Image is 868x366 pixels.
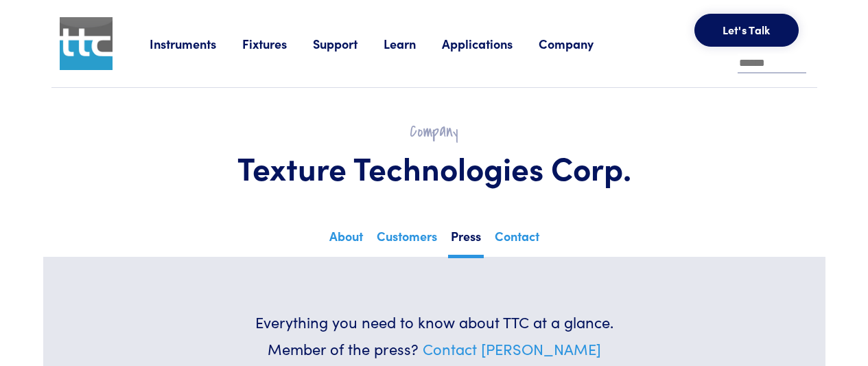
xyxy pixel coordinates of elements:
[84,121,784,142] h2: Company
[242,35,313,52] a: Fixtures
[539,35,620,52] a: Company
[204,312,665,333] h6: Everything you need to know about TTC at a glance.
[694,14,799,47] button: Let's Talk
[60,17,113,70] img: ttc_logo_1x1_v1.0.png
[327,225,366,255] a: About
[492,225,542,255] a: Contact
[442,35,539,52] a: Applications
[448,225,484,258] a: Press
[374,225,440,255] a: Customers
[384,35,442,52] a: Learn
[150,35,242,52] a: Instruments
[204,338,665,360] h6: Member of the press?
[84,148,784,187] h1: Texture Technologies Corp.
[423,338,601,359] a: Contact [PERSON_NAME]
[313,35,384,52] a: Support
